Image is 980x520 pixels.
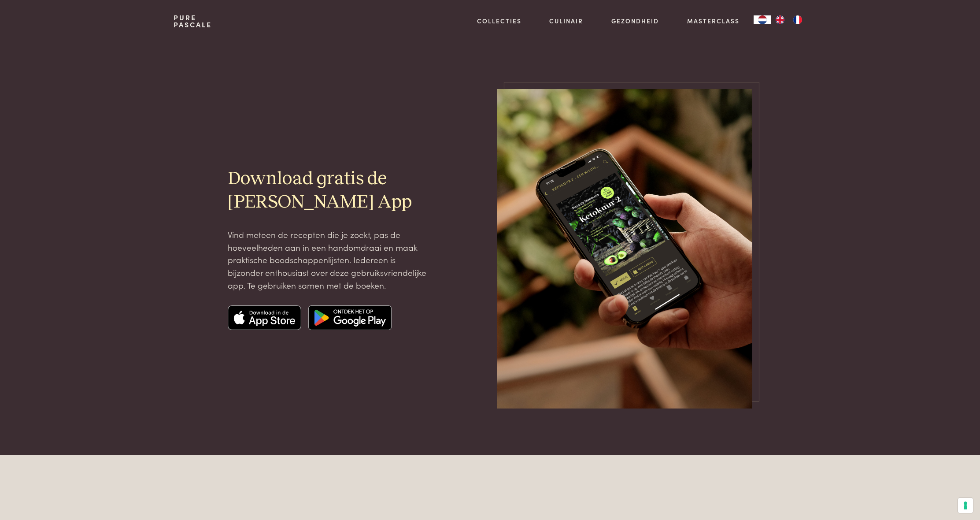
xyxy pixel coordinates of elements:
[771,15,789,24] a: EN
[771,15,806,24] ul: Language list
[611,16,659,26] a: Gezondheid
[228,305,302,330] img: Apple app store
[754,15,771,24] a: NL
[497,89,752,409] img: iPhone Mockup 15
[174,14,212,28] a: PurePascale
[228,167,429,214] h2: Download gratis de [PERSON_NAME] App
[308,305,392,330] img: Google app store
[549,16,583,26] a: Culinair
[477,16,521,26] a: Collecties
[789,15,806,24] a: FR
[687,16,740,26] a: Masterclass
[754,15,771,24] div: Language
[228,228,429,291] p: Vind meteen de recepten die je zoekt, pas de hoeveelheden aan in een handomdraai en maak praktisc...
[958,498,973,513] button: Uw voorkeuren voor toestemming voor trackingtechnologieën
[754,15,806,24] aside: Language selected: Nederlands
